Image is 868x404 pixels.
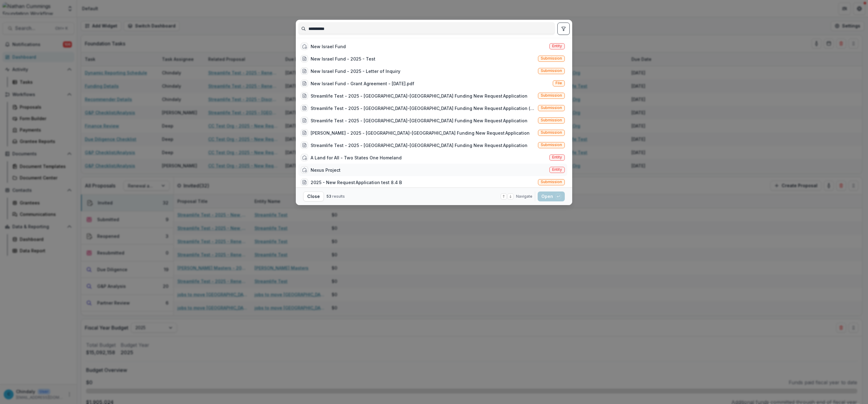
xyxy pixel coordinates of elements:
button: toggle filters [557,23,570,35]
div: New Israel Fund - 2025 - Letter of Inquiry [311,68,400,74]
span: Submission [541,118,562,122]
button: Close [303,191,324,201]
div: Streamlife Test - 2025 - [GEOGRAPHIC_DATA]-[GEOGRAPHIC_DATA] Funding New Request Application [311,117,527,124]
button: Open [538,191,565,201]
div: New Israel Fund - 2025 - Test [311,56,375,62]
div: New Israel Fund [311,43,346,50]
span: Entity [552,167,562,172]
span: 53 [326,194,331,199]
div: New Israel Fund - Grant Agreement - [DATE].pdf [311,80,414,87]
span: Entity [552,44,562,48]
span: Entity [552,155,562,159]
span: Submission [541,93,562,98]
span: File [556,81,562,85]
div: Streamlife Test - 2025 - [GEOGRAPHIC_DATA]-[GEOGRAPHIC_DATA] Funding New Request Application [311,93,527,99]
div: [PERSON_NAME] - 2025 - [GEOGRAPHIC_DATA]-[GEOGRAPHIC_DATA] Funding New Request Application [311,130,530,136]
div: Nexus Project [311,167,341,173]
div: Streamlife Test - 2025 - [GEOGRAPHIC_DATA]-[GEOGRAPHIC_DATA] Funding New Request Application (tes... [311,105,535,112]
span: Navigate [516,194,532,199]
span: Submission [541,69,562,73]
span: Submission [541,106,562,110]
div: Streamlife Test - 2025 - [GEOGRAPHIC_DATA]-[GEOGRAPHIC_DATA] Funding New Request Application [311,142,527,149]
span: results [332,194,345,199]
span: Submission [541,143,562,147]
span: Submission [541,56,562,61]
span: Submission [541,180,562,184]
div: 2025 - New Request Application test 8.4 B [311,179,402,186]
span: Submission [541,130,562,135]
div: A Land for All - Two States One Homeland [311,154,402,161]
